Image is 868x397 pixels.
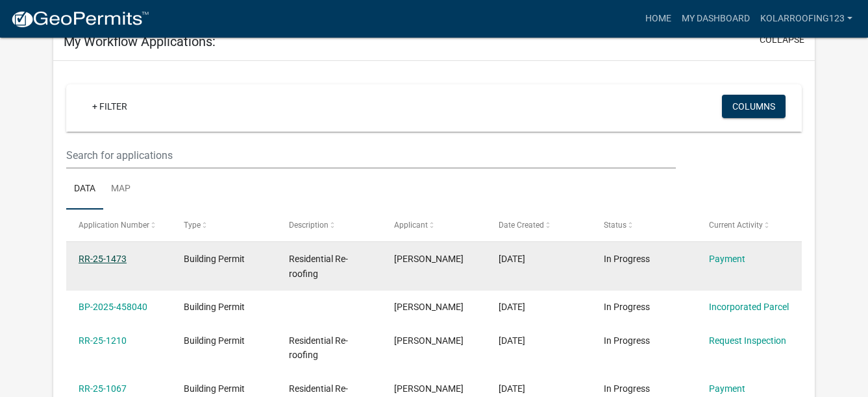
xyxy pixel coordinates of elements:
[760,33,804,47] button: collapse
[82,95,138,118] a: + Filter
[755,6,858,31] a: kolarroofing123
[499,302,525,312] span: 08/01/2025
[499,383,525,394] span: 06/19/2025
[103,169,138,210] a: Map
[79,335,127,346] a: RR-25-1210
[184,383,245,394] span: Building Permit
[381,210,486,241] datatable-header-cell: Applicant
[79,221,149,230] span: Application Number
[289,254,348,279] span: Residential Re-roofing
[499,335,525,346] span: 07/09/2025
[604,383,650,394] span: In Progress
[289,221,329,230] span: Description
[709,383,745,394] a: Payment
[499,221,544,230] span: Date Created
[394,335,464,346] span: Tim
[171,210,277,241] datatable-header-cell: Type
[79,383,127,394] a: RR-25-1067
[66,142,676,169] input: Search for applications
[486,210,591,241] datatable-header-cell: Date Created
[79,254,127,264] a: RR-25-1473
[604,221,626,230] span: Status
[66,169,103,210] a: Data
[640,6,676,31] a: Home
[697,210,802,241] datatable-header-cell: Current Activity
[709,221,763,230] span: Current Activity
[184,221,201,230] span: Type
[66,210,171,241] datatable-header-cell: Application Number
[499,254,525,264] span: 08/12/2025
[604,302,650,312] span: In Progress
[604,335,650,346] span: In Progress
[591,210,697,241] datatable-header-cell: Status
[394,221,428,230] span: Applicant
[394,383,464,394] span: Tim
[709,302,789,312] a: Incorporated Parcel
[394,302,464,312] span: Tim
[64,34,216,49] h5: My Workflow Applications:
[709,254,745,264] a: Payment
[277,210,382,241] datatable-header-cell: Description
[394,254,464,264] span: Tim
[184,335,245,346] span: Building Permit
[722,95,786,118] button: Columns
[604,254,650,264] span: In Progress
[709,335,786,346] a: Request Inspection
[289,335,348,361] span: Residential Re-roofing
[676,6,755,31] a: My Dashboard
[184,254,245,264] span: Building Permit
[79,302,147,312] a: BP-2025-458040
[184,302,245,312] span: Building Permit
